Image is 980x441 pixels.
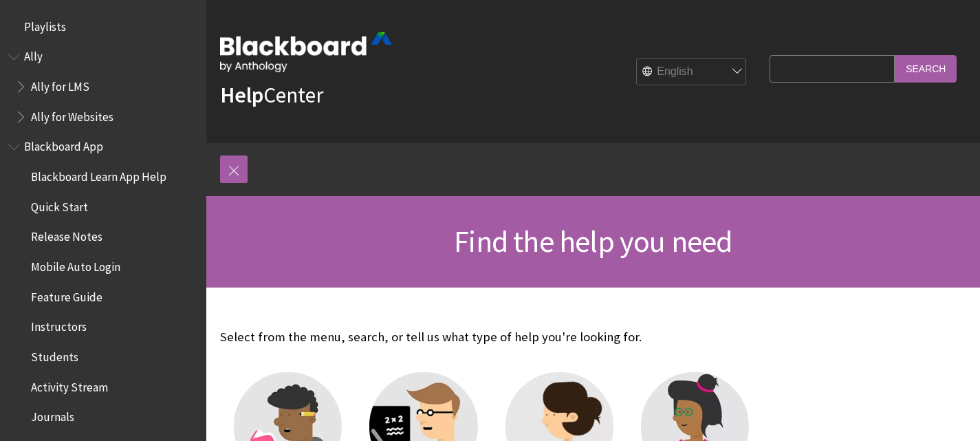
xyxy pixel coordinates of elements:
span: Ally for LMS [31,75,89,94]
span: Ally [24,45,43,64]
span: Blackboard App [24,136,103,154]
span: Find the help you need [454,222,732,260]
span: Students [31,345,78,364]
nav: Book outline for Playlists [8,15,198,39]
span: Journals [31,406,74,424]
img: Blackboard by Anthology [220,32,392,72]
p: Select from the menu, search, or tell us what type of help you're looking for. [220,328,763,346]
span: Blackboard Learn App Help [31,165,166,184]
a: HelpCenter [220,81,323,109]
span: Mobile Auto Login [31,255,120,274]
span: Quick Start [31,195,88,214]
span: Feature Guide [31,286,102,304]
span: Ally for Websites [31,105,113,124]
span: Release Notes [31,226,102,244]
input: Search [895,55,957,82]
select: Site Language Selector [637,58,747,86]
nav: Book outline for Anthology Ally Help [8,45,198,129]
span: Playlists [24,15,66,34]
span: Activity Stream [31,376,108,394]
strong: Help [220,81,263,109]
span: Instructors [31,316,87,334]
